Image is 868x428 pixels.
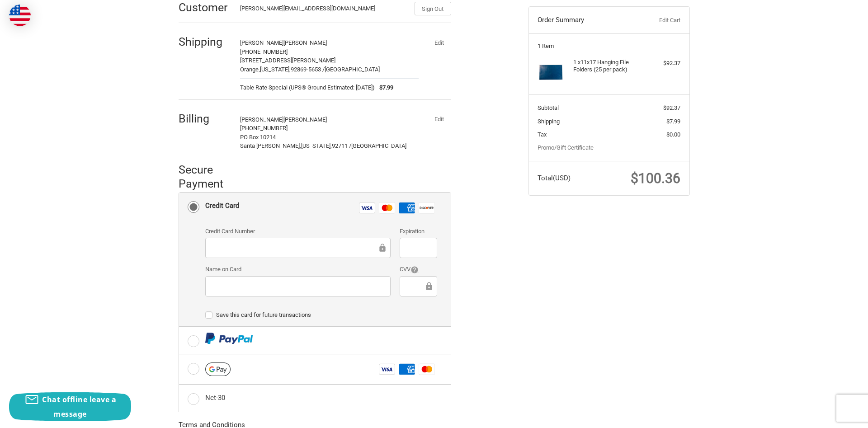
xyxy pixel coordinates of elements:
[645,59,680,68] div: $92.37
[375,83,393,92] span: $7.99
[240,142,301,149] span: Santa [PERSON_NAME],
[415,2,451,15] button: Sign Out
[428,113,451,126] button: Edit
[9,5,31,26] img: duty and tax information for United States
[240,83,375,92] span: Table Rate Special (UPS® Ground Estimated: [DATE])
[538,174,571,182] span: Total (USD)
[240,39,283,46] span: [PERSON_NAME]
[240,57,335,64] span: [STREET_ADDRESS][PERSON_NAME]
[240,66,260,73] span: Orange,
[538,131,547,138] span: Tax
[666,118,680,125] span: $7.99
[179,112,231,126] h2: Billing
[205,390,225,405] div: Net-30
[240,48,288,55] span: [PHONE_NUMBER]
[260,66,291,73] span: [US_STATE],
[538,144,594,151] a: Promo/Gift Certificate
[400,265,437,274] label: CVV
[205,362,231,376] img: Google Pay icon
[240,116,283,123] span: [PERSON_NAME]
[351,142,406,149] span: [GEOGRAPHIC_DATA]
[573,59,642,74] h4: 1 x 11x17 Hanging File Folders (25 per pack)
[240,134,276,141] span: PO Box 10214
[406,281,424,292] iframe: Secure Credit Card Frame - CVV
[631,170,680,186] span: $100.36
[291,66,325,73] span: 92869-5653 /
[283,39,327,46] span: [PERSON_NAME]
[301,142,332,149] span: [US_STATE],
[283,116,327,123] span: [PERSON_NAME]
[205,265,391,274] label: Name on Card
[538,16,636,25] h3: Order Summary
[406,243,431,253] iframe: Secure Credit Card Frame - Expiration Date
[666,131,680,138] span: $0.00
[663,104,680,111] span: $92.37
[538,42,680,50] h3: 1 Item
[538,104,559,111] span: Subtotal
[240,4,406,15] div: [PERSON_NAME][EMAIL_ADDRESS][DOMAIN_NAME]
[793,404,868,428] iframe: Google Customer Reviews
[240,125,288,132] span: [PHONE_NUMBER]
[9,392,131,421] button: Chat offline leave a message
[179,163,240,191] h2: Secure Payment
[538,118,560,125] span: Shipping
[636,16,680,25] a: Edit Cart
[42,395,116,419] span: Chat offline leave a message
[400,227,437,236] label: Expiration
[428,36,451,49] button: Edit
[325,66,380,73] span: [GEOGRAPHIC_DATA]
[205,198,239,213] div: Credit Card
[205,227,391,236] label: Credit Card Number
[179,35,231,49] h2: Shipping
[212,281,384,292] iframe: Secure Credit Card Frame - Cardholder Name
[205,333,253,344] img: PayPal icon
[179,0,231,14] h2: Customer
[332,142,351,149] span: 92711 /
[205,311,437,319] label: Save this card for future transactions
[212,243,377,253] iframe: Secure Credit Card Frame - Credit Card Number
